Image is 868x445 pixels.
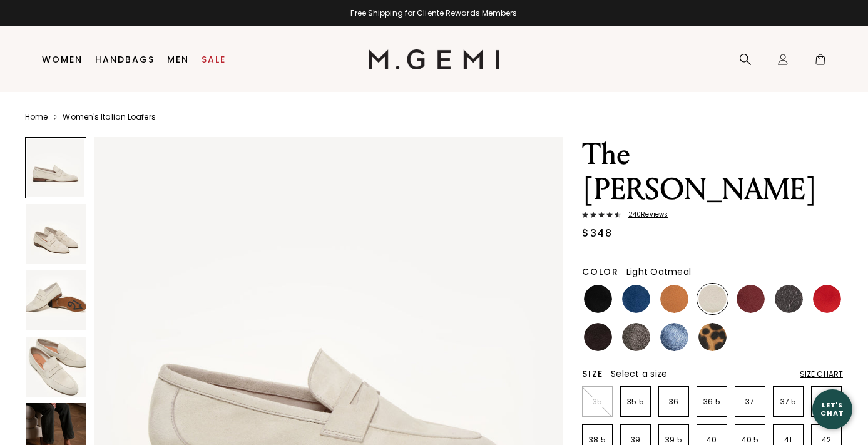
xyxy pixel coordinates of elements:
[697,435,727,445] p: 40
[812,435,841,445] p: 42
[582,226,612,241] div: $348
[42,54,83,64] a: Women
[775,285,803,313] img: Dark Gunmetal
[26,337,86,397] img: The Sacca Donna
[584,323,612,351] img: Dark Chocolate
[584,285,612,313] img: Black
[26,204,86,264] img: The Sacca Donna
[800,369,843,379] div: Size Chart
[697,397,727,407] p: 36.5
[698,323,727,351] img: Leopard
[774,435,803,445] p: 41
[167,54,189,64] a: Men
[202,54,226,64] a: Sale
[660,285,688,313] img: Luggage
[583,435,612,445] p: 38.5
[582,369,603,379] h2: Size
[737,285,765,313] img: Burgundy
[660,323,688,351] img: Sapphire
[659,435,688,445] p: 39.5
[622,323,650,351] img: Cocoa
[95,54,155,64] a: Handbags
[774,397,803,407] p: 37.5
[812,401,852,417] div: Let's Chat
[26,270,86,330] img: The Sacca Donna
[622,285,650,313] img: Navy
[583,397,612,407] p: 35
[621,397,650,407] p: 35.5
[814,56,827,68] span: 1
[735,435,765,445] p: 40.5
[582,137,843,207] h1: The [PERSON_NAME]
[582,211,843,221] a: 240Reviews
[698,285,727,313] img: Light Oatmeal
[812,397,841,407] p: 38
[63,112,155,122] a: Women's Italian Loafers
[621,435,650,445] p: 39
[25,112,48,122] a: Home
[621,211,668,218] span: 240 Review s
[582,267,619,277] h2: Color
[659,397,688,407] p: 36
[626,265,691,278] span: Light Oatmeal
[611,367,667,380] span: Select a size
[735,397,765,407] p: 37
[813,285,841,313] img: Sunset Red
[369,49,499,69] img: M.Gemi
